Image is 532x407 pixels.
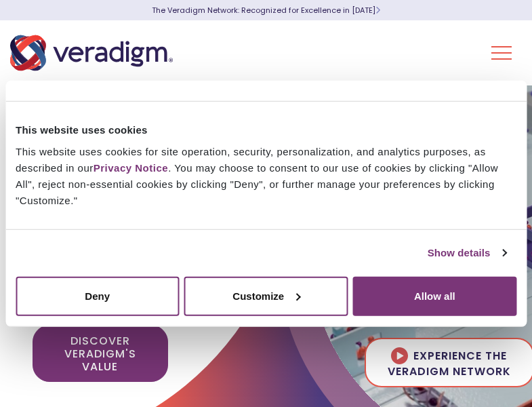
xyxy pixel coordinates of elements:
span: Learn More [375,5,380,16]
img: Veradigm logo [10,31,173,75]
a: The Veradigm Network: Recognized for Excellence in [DATE]Learn More [152,5,380,16]
div: This website uses cookies [16,122,516,138]
a: Privacy Notice [94,161,168,173]
button: Deny [16,276,179,315]
button: Customize [184,276,348,315]
a: Discover Veradigm's Value [33,325,168,383]
a: Show details [428,245,506,261]
button: Allow all [353,276,516,315]
div: This website uses cookies for site operation, security, personalization, and analytics purposes, ... [16,143,516,208]
button: Toggle Navigation Menu [491,35,512,71]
